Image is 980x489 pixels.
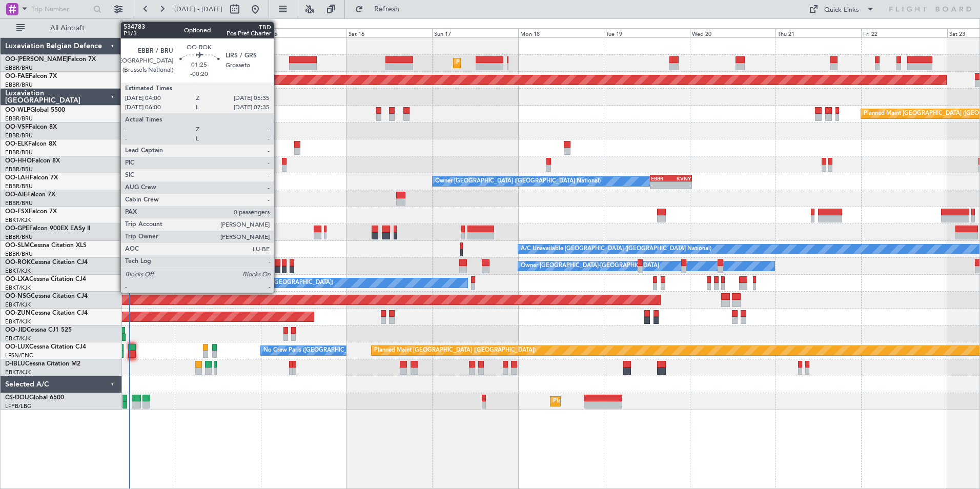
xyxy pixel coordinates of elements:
a: OO-LXACessna Citation CJ4 [5,276,86,282]
a: EBBR/BRU [5,81,33,89]
div: KVNY [671,175,691,181]
div: Tue 19 [604,28,689,37]
a: OO-VSFFalcon 8X [5,124,57,130]
div: Thu 21 [775,28,861,37]
div: Planned Maint [GEOGRAPHIC_DATA] ([GEOGRAPHIC_DATA]) [374,343,536,358]
span: OO-LAH [5,175,30,181]
button: Refresh [350,1,412,17]
span: OO-AIE [5,192,27,198]
div: Sun 17 [432,28,518,37]
span: OO-JID [5,327,27,333]
div: Thu 14 [175,28,260,37]
a: OO-ELKFalcon 8X [5,141,56,147]
span: OO-[PERSON_NAME] [5,56,68,63]
span: CS-DOU [5,395,29,401]
div: Sat 16 [346,28,432,37]
div: EBBR [651,175,671,181]
a: EBBR/BRU [5,250,33,258]
a: EBBR/BRU [5,149,33,156]
a: EBBR/BRU [5,115,33,123]
div: Wed 20 [690,28,775,37]
span: OO-VSF [5,124,29,130]
div: No Crew Paris ([GEOGRAPHIC_DATA]) [263,343,365,358]
a: OO-JIDCessna CJ1 525 [5,327,72,333]
a: EBBR/BRU [5,199,33,207]
div: Mon 18 [518,28,604,37]
span: OO-LUX [5,344,29,350]
a: D-IBLUCessna Citation M2 [5,361,80,367]
a: OO-[PERSON_NAME]Falcon 7X [5,56,96,63]
span: OO-SLM [5,242,30,249]
input: Trip Number [31,2,90,17]
span: OO-FSX [5,209,29,215]
div: No Crew Chambery ([GEOGRAPHIC_DATA]) [217,275,333,291]
span: OO-HHO [5,158,32,164]
a: EBBR/BRU [5,233,33,241]
span: OO-NSG [5,293,31,299]
a: LFPB/LBG [5,402,32,410]
div: Planned Maint [GEOGRAPHIC_DATA] ([GEOGRAPHIC_DATA] National) [456,55,642,71]
a: OO-SLMCessna Citation XLS [5,242,87,249]
a: OO-AIEFalcon 7X [5,192,55,198]
div: Quick Links [824,5,859,15]
span: OO-ROK [5,259,31,266]
span: Refresh [365,6,409,13]
span: OO-LXA [5,276,29,282]
span: OO-ELK [5,141,28,147]
a: EBKT/KJK [5,216,31,224]
span: OO-GPE [5,226,29,232]
span: All Aircraft [27,25,108,32]
a: EBBR/BRU [5,64,33,72]
a: OO-NSGCessna Citation CJ4 [5,293,88,299]
span: [DATE] - [DATE] [174,5,222,14]
a: EBBR/BRU [5,182,33,190]
a: LFSN/ENC [5,352,33,359]
span: OO-ZUN [5,310,31,316]
a: OO-HHOFalcon 8X [5,158,60,164]
a: EBKT/KJK [5,301,31,309]
div: Fri 22 [861,28,947,37]
a: EBBR/BRU [5,132,33,139]
span: OO-WLP [5,107,30,113]
div: Wed 13 [89,28,175,37]
a: EBKT/KJK [5,369,31,376]
div: - [671,182,691,188]
span: D-IBLU [5,361,25,367]
div: Owner [GEOGRAPHIC_DATA] ([GEOGRAPHIC_DATA] National) [435,174,601,189]
a: EBKT/KJK [5,335,31,342]
a: OO-ROKCessna Citation CJ4 [5,259,88,266]
div: Fri 15 [261,28,346,37]
a: OO-LUXCessna Citation CJ4 [5,344,86,350]
div: [DATE] [124,21,141,29]
button: Quick Links [804,1,880,17]
a: OO-ZUNCessna Citation CJ4 [5,310,88,316]
a: OO-FAEFalcon 7X [5,73,57,79]
a: EBKT/KJK [5,267,31,275]
a: OO-WLPGlobal 5500 [5,107,65,113]
button: All Aircraft [11,20,111,36]
a: EBKT/KJK [5,318,31,325]
a: OO-FSXFalcon 7X [5,209,57,215]
span: OO-FAE [5,73,29,79]
a: EBKT/KJK [5,284,31,292]
div: Planned Maint [GEOGRAPHIC_DATA] ([GEOGRAPHIC_DATA]) [553,394,714,409]
a: CS-DOUGlobal 6500 [5,395,64,401]
a: OO-GPEFalcon 900EX EASy II [5,226,90,232]
div: - [651,182,671,188]
div: Owner [GEOGRAPHIC_DATA]-[GEOGRAPHIC_DATA] [521,258,659,274]
a: EBBR/BRU [5,166,33,173]
div: A/C Unavailable [GEOGRAPHIC_DATA] ([GEOGRAPHIC_DATA] National) [521,241,711,257]
a: OO-LAHFalcon 7X [5,175,58,181]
